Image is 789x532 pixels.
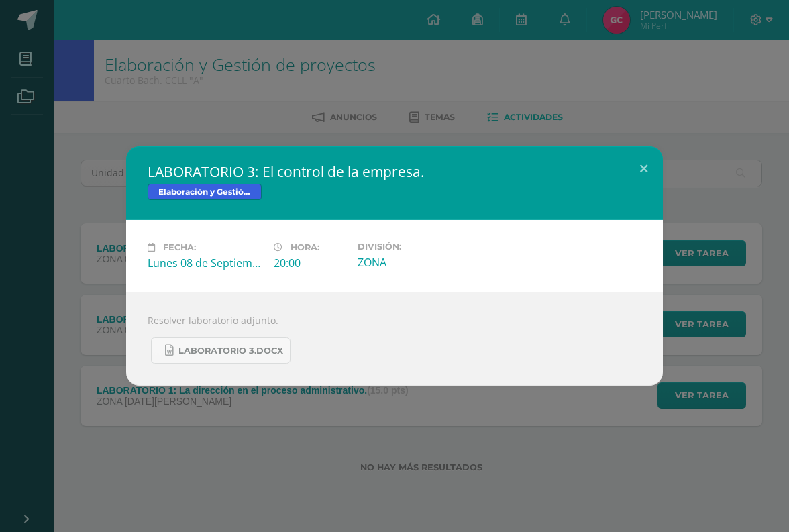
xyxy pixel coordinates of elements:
[274,256,347,270] div: 20:00
[148,184,262,200] span: Elaboración y Gestión de proyectos
[151,337,291,364] a: LABORATORIO 3.docx
[126,292,663,386] div: Resolver laboratorio adjunto.
[163,242,196,252] span: Fecha:
[358,242,473,252] label: División:
[358,255,473,270] div: ZONA
[148,256,263,270] div: Lunes 08 de Septiembre
[178,345,283,356] span: LABORATORIO 3.docx
[148,162,641,181] h2: LABORATORIO 3: El control de la empresa.
[291,242,319,252] span: Hora:
[625,146,663,192] button: Close (Esc)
